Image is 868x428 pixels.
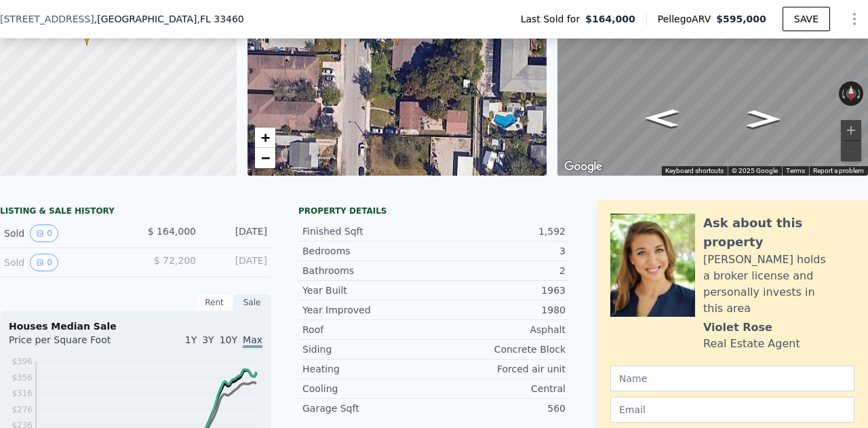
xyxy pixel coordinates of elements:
div: Garage Sqft [302,402,434,415]
input: Name [610,366,854,391]
div: Violet Rose [703,319,772,336]
tspan: $396 [12,357,33,366]
span: 3Y [202,334,214,345]
div: Real Estate Agent [703,336,800,352]
span: $595,000 [716,14,766,24]
div: Asphalt [434,323,566,336]
div: 2 [434,264,566,277]
span: Last Sold for [521,12,586,26]
button: Zoom in [841,120,861,140]
div: 1,592 [434,225,566,238]
div: 1963 [434,284,566,297]
button: View historical data [30,254,58,271]
div: Year Improved [302,303,434,317]
div: Houses Median Sale [9,319,262,333]
span: − [260,149,269,166]
span: , FL 33460 [197,14,243,24]
a: Zoom in [255,128,275,148]
span: 10Y [220,334,237,345]
span: Max [243,334,262,348]
span: $ 164,000 [148,226,196,237]
tspan: $276 [12,405,33,414]
div: Sold [4,225,125,242]
button: Rotate counterclockwise [839,81,846,106]
span: , [GEOGRAPHIC_DATA] [94,12,244,26]
div: Concrete Block [434,343,566,356]
div: 1980 [434,303,566,317]
button: Zoom out [841,141,861,161]
div: Roof [302,323,434,336]
div: Property details [298,206,570,216]
button: Keyboard shortcuts [665,166,724,176]
img: Google [561,158,606,176]
button: SAVE [783,7,830,31]
div: Rent [195,294,233,311]
path: Go East, 10th Ave S [630,105,694,132]
div: Cooling [302,382,434,395]
div: Bathrooms [302,264,434,277]
span: $ 72,200 [154,255,196,266]
div: Sold [4,254,125,271]
div: Bedrooms [302,244,434,258]
a: Report a problem [813,167,864,174]
div: Forced air unit [434,362,566,376]
div: Finished Sqft [302,225,434,238]
path: Go West, 10th Ave S [732,106,795,132]
span: © 2025 Google [732,167,778,174]
a: Zoom out [255,148,275,168]
div: [DATE] [207,225,267,242]
a: Terms (opens in new tab) [786,167,805,174]
span: $164,000 [585,12,635,26]
a: Open this area in Google Maps (opens a new window) [561,158,606,176]
input: Email [610,397,854,423]
div: [PERSON_NAME] holds a broker license and personally invests in this area [703,252,854,317]
tspan: $356 [12,373,33,383]
span: Pellego ARV [658,12,717,26]
div: Year Built [302,284,434,297]
div: 3 [434,244,566,258]
div: Price per Square Foot [9,333,136,355]
button: View historical data [30,225,58,242]
div: [DATE] [207,254,267,271]
button: Rotate clockwise [856,81,863,106]
span: + [260,129,269,146]
div: Siding [302,343,434,356]
div: Sale [233,294,271,311]
div: Ask about this property [703,214,854,252]
div: Heating [302,362,434,376]
button: Reset the view [846,81,856,106]
span: 1Y [185,334,197,345]
button: Show Options [841,5,868,33]
tspan: $316 [12,389,33,398]
div: Central [434,382,566,395]
div: 560 [434,402,566,415]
